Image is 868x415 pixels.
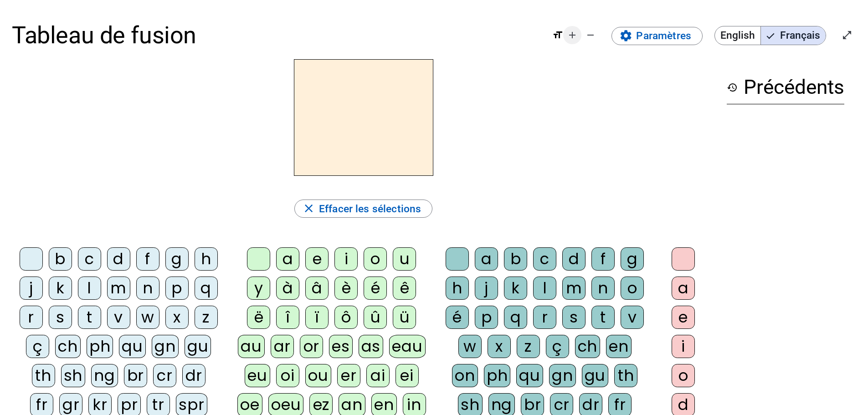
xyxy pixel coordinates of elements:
div: j [20,277,43,300]
div: î [276,306,299,329]
div: t [78,306,101,329]
div: i [672,335,695,358]
div: n [591,277,615,300]
button: Effacer les sélections [294,200,433,218]
div: gn [152,335,179,358]
div: sh [61,364,86,387]
div: a [276,247,299,271]
button: Entrer en plein écran [838,26,856,44]
div: qu [516,364,543,387]
div: a [475,247,498,271]
button: Diminuer la taille de la police [581,26,600,44]
div: k [504,277,527,300]
div: é [364,277,387,300]
div: p [165,277,189,300]
div: s [562,306,586,329]
span: Effacer les sélections [319,200,421,218]
div: qu [119,335,146,358]
span: Français [761,26,826,45]
mat-button-toggle-group: Language selection [714,26,826,45]
div: m [562,277,586,300]
div: ei [395,364,419,387]
div: o [621,277,644,300]
mat-icon: add [567,30,578,41]
div: g [621,247,644,271]
div: w [136,306,159,329]
div: i [334,247,358,271]
div: en [606,335,632,358]
div: x [488,335,511,358]
div: d [562,247,586,271]
div: f [591,247,615,271]
div: br [124,364,147,387]
div: c [533,247,556,271]
div: or [300,335,323,358]
div: es [329,335,353,358]
div: h [195,247,218,271]
div: on [452,364,478,387]
button: Augmenter la taille de la police [563,26,581,44]
div: è [334,277,358,300]
div: ar [271,335,294,358]
div: e [672,306,695,329]
div: d [107,247,130,271]
div: p [475,306,498,329]
div: as [359,335,384,358]
span: Paramètres [636,27,691,45]
div: l [78,277,101,300]
div: b [504,247,527,271]
mat-icon: open_in_full [842,30,853,41]
div: ch [55,335,81,358]
div: ph [87,335,113,358]
div: ou [305,364,331,387]
div: ê [393,277,416,300]
div: cr [153,364,176,387]
div: m [107,277,130,300]
div: au [238,335,265,358]
button: Paramètres [611,27,703,45]
div: l [533,277,556,300]
div: n [136,277,159,300]
div: oi [276,364,299,387]
div: ô [334,306,358,329]
div: r [20,306,43,329]
div: r [533,306,556,329]
div: z [517,335,540,358]
mat-icon: close [302,202,315,215]
div: ü [393,306,416,329]
div: e [305,247,329,271]
div: a [672,277,695,300]
span: English [715,26,760,45]
div: k [49,277,72,300]
div: ai [366,364,390,387]
div: à [276,277,299,300]
div: ph [484,364,511,387]
div: q [504,306,527,329]
div: ç [546,335,569,358]
div: gn [549,364,576,387]
mat-icon: settings [619,29,632,42]
mat-icon: history [727,82,738,93]
div: eau [389,335,425,358]
div: th [614,364,637,387]
div: v [621,306,644,329]
div: g [165,247,189,271]
div: t [591,306,615,329]
div: h [446,277,469,300]
div: eu [245,364,270,387]
div: ch [575,335,601,358]
div: w [458,335,482,358]
div: é [446,306,469,329]
mat-icon: remove [585,30,596,41]
div: gu [582,364,609,387]
div: o [672,364,695,387]
div: f [136,247,159,271]
div: er [337,364,360,387]
div: c [78,247,101,271]
h1: Tableau de fusion [12,12,540,59]
div: q [195,277,218,300]
h3: Précédents [727,71,844,104]
div: j [475,277,498,300]
div: ï [305,306,329,329]
div: û [364,306,387,329]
